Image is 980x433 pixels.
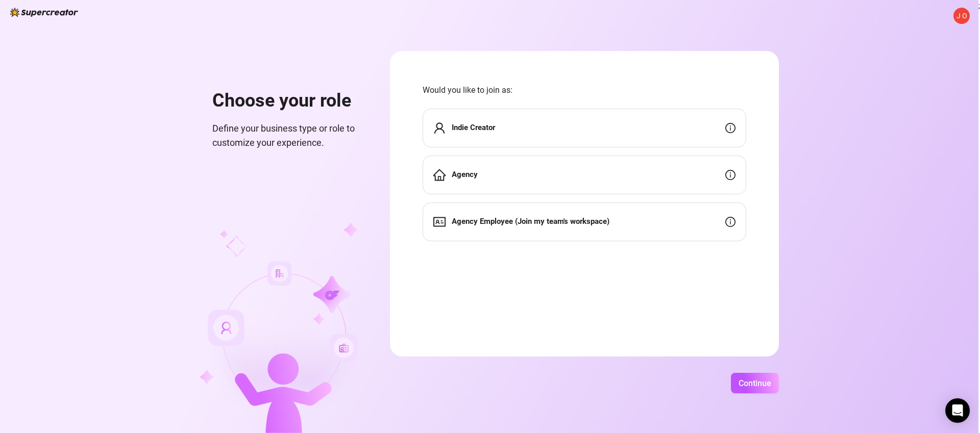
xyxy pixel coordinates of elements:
span: info-circle [725,123,736,133]
span: Define your business type or role to customize your experience. [212,121,365,150]
span: home [433,169,446,181]
img: logo [10,8,78,17]
span: Would you like to join as: [423,84,746,96]
button: Continue [731,373,779,393]
span: user [433,122,446,134]
span: Continue [739,378,771,388]
strong: Agency [452,170,478,179]
h1: Choose your role [212,90,365,112]
strong: Indie Creator [452,123,495,132]
div: Open Intercom Messenger [945,398,970,423]
span: J O [957,10,967,21]
strong: Agency Employee (Join my team's workspace) [452,217,609,226]
span: info-circle [725,217,736,227]
span: idcard [433,216,446,228]
span: info-circle [725,170,736,180]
